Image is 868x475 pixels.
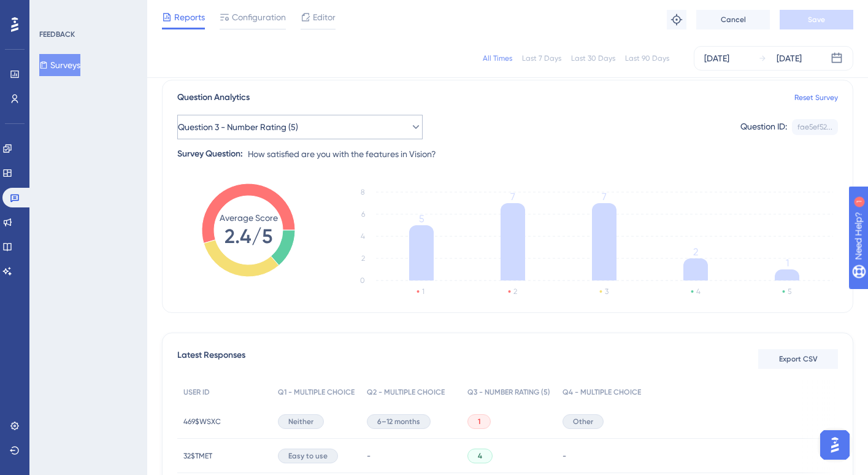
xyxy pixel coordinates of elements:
[478,417,480,427] span: 1
[232,10,286,25] span: Configuration
[696,287,701,296] text: 4
[85,6,89,16] div: 1
[513,287,517,296] text: 2
[510,191,515,203] tspan: 7
[183,417,221,427] span: 469$WSXC
[177,348,245,370] span: Latest Responses
[780,10,853,29] button: Save
[361,188,365,196] tspan: 8
[39,54,80,76] button: Surveys
[361,254,365,263] tspan: 2
[693,246,698,258] tspan: 2
[39,29,75,39] div: FEEDBACK
[602,191,607,203] tspan: 7
[704,51,729,66] div: [DATE]
[178,120,298,134] span: Question 3 - Number Rating (5)
[288,451,328,461] span: Easy to use
[758,349,838,369] button: Export CSV
[563,451,566,461] span: -
[467,387,550,397] span: Q3 - NUMBER RATING (5)
[367,387,445,397] span: Q2 - MULTIPLE CHOICE
[696,10,770,29] button: Cancel
[625,53,669,63] div: Last 90 Days
[522,53,561,63] div: Last 7 Days
[422,287,424,296] text: 1
[183,387,210,397] span: USER ID
[288,417,313,427] span: Neither
[377,417,420,427] span: 6–12 months
[605,287,609,296] text: 3
[361,232,365,241] tspan: 4
[721,15,746,25] span: Cancel
[816,427,853,463] iframe: UserGuiding AI Assistant Launcher
[278,387,355,397] span: Q1 - MULTIPLE CHOICE
[313,10,336,25] span: Editor
[174,10,205,25] span: Reports
[797,122,832,132] div: fae5ef52...
[740,119,787,135] div: Question ID:
[788,287,791,296] text: 5
[808,15,825,25] span: Save
[360,276,365,285] tspan: 0
[483,53,512,63] div: All Times
[183,451,212,461] span: 32$TMET
[29,3,77,18] span: Need Help?
[177,147,243,161] div: Survey Question:
[573,417,593,427] span: Other
[571,53,615,63] div: Last 30 Days
[220,213,278,223] tspan: Average Score
[419,213,424,225] tspan: 5
[777,51,802,66] div: [DATE]
[478,451,482,461] span: 4
[563,387,641,397] span: Q4 - MULTIPLE CHOICE
[177,115,423,139] button: Question 3 - Number Rating (5)
[367,451,371,461] span: -
[361,210,365,218] tspan: 6
[177,90,250,105] span: Question Analytics
[248,147,436,161] span: How satisfied are you with the features in Vision?
[794,93,838,102] a: Reset Survey
[225,225,272,248] tspan: 2.4/5
[779,354,818,364] span: Export CSV
[786,257,789,269] tspan: 1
